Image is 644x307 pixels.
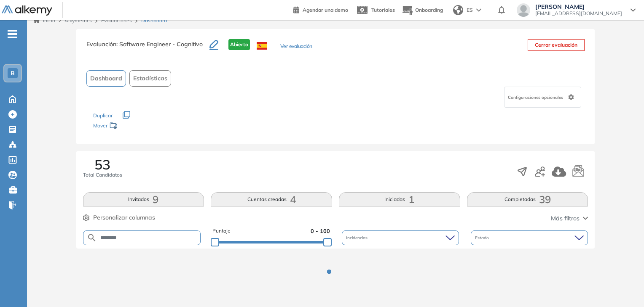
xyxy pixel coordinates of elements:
div: Configuraciones opcionales [504,87,581,108]
div: Incidencias [342,230,459,245]
span: Alkymetrics [64,17,92,24]
span: Puntaje [212,227,231,235]
button: Completadas39 [467,192,588,206]
button: Invitados9 [83,192,204,206]
img: SEARCH_ALT [87,233,97,243]
i: - [8,33,17,35]
span: [EMAIL_ADDRESS][DOMAIN_NAME] [535,10,622,17]
button: Más filtros [551,214,588,223]
button: Personalizar columnas [83,213,155,222]
span: Más filtros [551,214,580,223]
span: Incidencias [346,235,369,241]
button: Iniciadas1 [339,192,460,206]
button: Onboarding [402,1,443,19]
img: arrow [476,8,481,12]
span: Configuraciones opcionales [508,94,565,101]
span: B [11,70,15,77]
span: Onboarding [415,7,443,13]
span: Tutoriales [371,7,395,13]
button: Estadísticas [129,70,171,87]
span: Total Candidatos [83,171,122,179]
span: Agendar una demo [303,7,348,13]
span: Dashboard [141,17,167,24]
span: Duplicar [93,112,113,119]
span: [PERSON_NAME] [535,3,622,10]
span: Estadísticas [133,74,167,83]
span: Personalizar columnas [93,213,155,222]
span: : Software Engineer - Cognitivo [116,40,203,48]
span: Abierta [228,39,250,50]
div: Widget de chat [602,267,644,307]
div: Mover [93,119,177,134]
div: Estado [471,230,588,245]
button: Ver evaluación [280,42,312,51]
a: Evaluaciones [101,17,132,24]
a: Inicio [34,17,55,24]
button: Dashboard [86,70,126,87]
span: Dashboard [90,74,122,83]
span: ES [467,6,473,14]
img: ESP [257,42,267,50]
button: Cuentas creadas4 [211,192,332,206]
img: world [453,5,463,15]
iframe: Chat Widget [602,267,644,307]
span: Estado [475,235,491,241]
span: 53 [94,158,110,171]
a: Agendar una demo [293,4,348,14]
h3: Evaluación [86,39,209,57]
button: Cerrar evaluación [528,39,585,51]
span: 0 - 100 [311,227,330,235]
img: Logo [2,5,52,16]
